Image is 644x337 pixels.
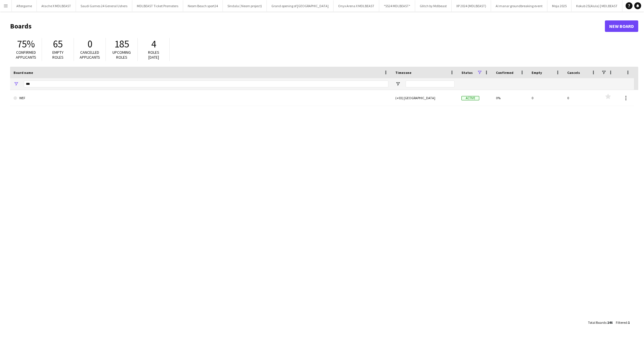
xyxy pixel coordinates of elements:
span: Cancelled applicants [80,50,100,60]
button: Aftergame [12,0,37,12]
span: Active [461,96,479,100]
span: Empty roles [52,50,64,60]
a: WEF [14,90,388,106]
span: 1 [628,320,630,325]
input: Timezone Filter Input [406,81,455,87]
button: MDLBEAST Ticket Promoters [132,0,183,12]
span: Board name [14,70,33,75]
span: Confirmed [496,70,513,75]
div: 0% [492,90,528,106]
span: Total Boards [588,320,606,325]
button: Saudi Games 24 General Ushers [76,0,132,12]
span: Empty [532,70,542,75]
button: Glitch by Mdlbeast [415,0,452,12]
span: Roles [DATE] [148,50,159,60]
span: Timezone [395,70,411,75]
button: Al manar groundbreaking event [491,0,547,12]
div: 0 [564,90,599,106]
div: 0 [528,90,564,106]
h1: Boards [10,22,605,30]
span: Cancels [567,70,580,75]
span: 0 [87,38,92,50]
button: Sindala ( Neom project) [223,0,267,12]
span: Filtered [616,320,627,325]
div: (+03) [GEOGRAPHIC_DATA] [392,90,458,106]
button: Neom Beach sport24 [183,0,223,12]
input: Board name Filter Input [24,81,388,87]
span: Status [461,70,473,75]
button: Grand opening of [GEOGRAPHIC_DATA] [267,0,333,12]
button: Open Filter Menu [395,81,400,87]
button: Kokub 25(Alula) | MDLBEAST [572,0,622,12]
span: Upcoming roles [112,50,131,60]
span: 146 [607,320,612,325]
button: *SS24 MDLBEAST* [379,0,415,12]
span: 75% [17,38,35,50]
button: Atache X MDLBEAST [37,0,76,12]
button: Onyx Arena X MDLBEAST [333,0,379,12]
a: New Board [605,20,638,32]
div: : [588,317,612,328]
button: XP 2024 (MDLBEAST) [452,0,491,12]
button: Open Filter Menu [14,81,19,87]
button: Moja 2025 [547,0,572,12]
span: 65 [53,38,63,50]
span: Confirmed applicants [16,50,36,60]
span: 4 [151,38,156,50]
div: : [616,317,630,328]
span: 185 [114,38,129,50]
